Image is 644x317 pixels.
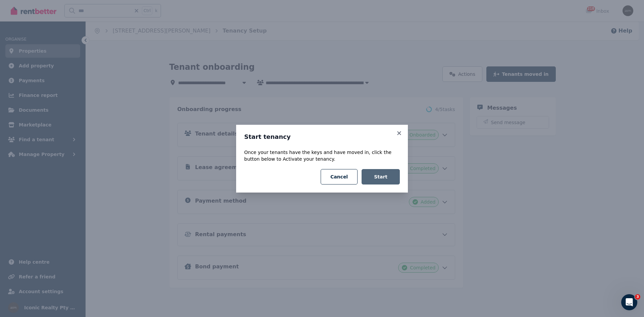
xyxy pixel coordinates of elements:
[621,294,637,310] iframe: Intercom live chat
[321,169,358,184] button: Cancel
[244,149,400,162] p: Once your tenants have the keys and have moved in, click the button below to Activate your tenancy.
[244,133,400,141] h3: Start tenancy
[362,169,400,184] button: Start
[635,294,640,300] span: 3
